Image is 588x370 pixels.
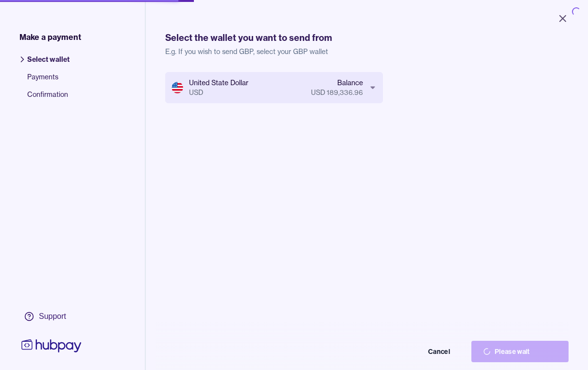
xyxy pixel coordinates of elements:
p: E.g. If you wish to send GBP, select your GBP wallet [165,47,569,56]
span: Payments [27,72,69,90]
h1: Select the wallet you want to send from [165,31,569,45]
button: Cancel [364,341,462,362]
span: Make a payment [19,31,81,43]
a: Support [19,306,84,327]
span: Select wallet [27,55,69,72]
div: Support [39,311,66,322]
button: Close [545,8,580,29]
span: Confirmation [27,90,69,107]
